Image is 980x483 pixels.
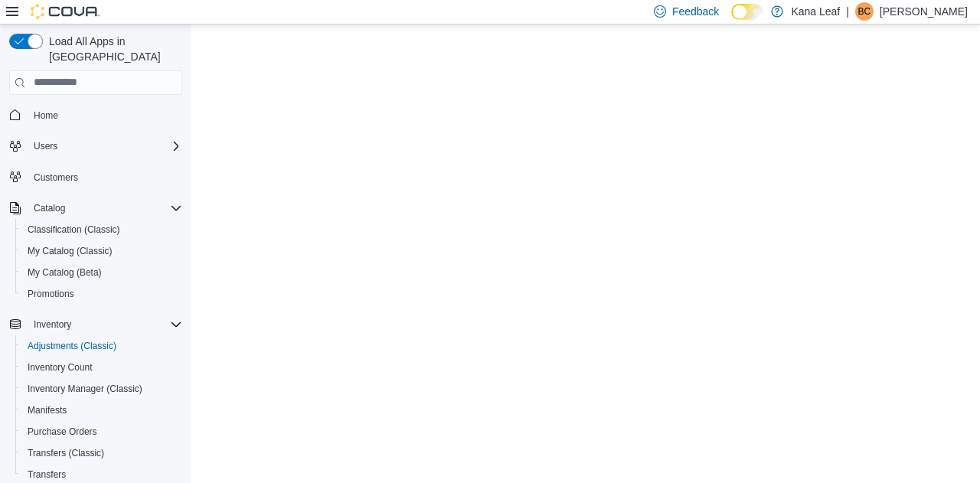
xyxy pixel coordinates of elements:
p: [PERSON_NAME] [880,2,968,21]
a: Home [28,106,64,125]
div: Bryan Cater-Gagne [855,2,874,21]
span: Customers [28,168,182,187]
span: Transfers (Classic) [28,447,104,459]
button: Manifests [15,400,188,421]
span: Promotions [28,288,74,300]
span: Manifests [28,404,67,416]
span: Catalog [28,199,182,217]
a: My Catalog (Classic) [21,242,119,260]
a: Customers [28,168,84,187]
button: Catalog [28,199,71,217]
a: Promotions [21,285,80,303]
button: Transfers (Classic) [15,442,188,464]
span: Classification (Classic) [28,224,120,236]
button: Users [28,137,64,155]
button: Adjustments (Classic) [15,335,188,357]
button: My Catalog (Beta) [15,262,188,283]
span: Inventory Manager (Classic) [21,380,182,398]
a: Purchase Orders [21,423,103,441]
button: Customers [3,166,188,188]
p: | [846,2,849,21]
span: BC [858,2,871,21]
span: Inventory [28,315,182,334]
span: Classification (Classic) [21,220,182,239]
span: Manifests [21,401,182,419]
span: My Catalog (Classic) [28,245,113,257]
button: Classification (Classic) [15,219,188,240]
button: Inventory [3,314,188,335]
span: Catalog [34,202,65,214]
span: Customers [34,171,78,184]
span: Inventory Count [21,358,182,377]
a: My Catalog (Beta) [21,263,108,282]
a: Inventory Count [21,358,99,377]
p: Kana Leaf [791,2,840,21]
button: Inventory Manager (Classic) [15,378,188,400]
span: Purchase Orders [21,423,182,441]
button: Inventory [28,315,77,334]
span: Transfers (Classic) [21,444,182,462]
button: Promotions [15,283,188,305]
span: Transfers [28,468,66,481]
span: Adjustments (Classic) [21,337,182,355]
button: Users [3,135,188,157]
img: Cova [31,4,100,19]
span: Promotions [21,285,182,303]
span: Home [34,109,58,122]
button: Purchase Orders [15,421,188,442]
button: Inventory Count [15,357,188,378]
button: My Catalog (Classic) [15,240,188,262]
span: Home [28,106,182,125]
span: My Catalog (Beta) [28,266,102,279]
a: Inventory Manager (Classic) [21,380,149,398]
span: Inventory Count [28,361,93,374]
span: Dark Mode [731,20,732,21]
span: Users [28,137,182,155]
button: Home [3,104,188,126]
span: My Catalog (Classic) [21,242,182,260]
span: Inventory [34,318,71,331]
input: Dark Mode [731,4,763,20]
a: Manifests [21,401,73,419]
span: My Catalog (Beta) [21,263,182,282]
a: Transfers (Classic) [21,444,110,462]
span: Inventory Manager (Classic) [28,383,142,395]
a: Classification (Classic) [21,220,126,239]
span: Adjustments (Classic) [28,340,116,352]
span: Load All Apps in [GEOGRAPHIC_DATA] [43,34,182,64]
span: Users [34,140,57,152]
span: Feedback [672,4,719,19]
span: Purchase Orders [28,426,97,438]
button: Catalog [3,197,188,219]
a: Adjustments (Classic) [21,337,122,355]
